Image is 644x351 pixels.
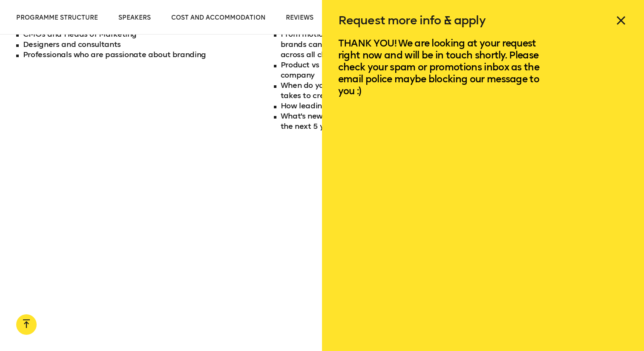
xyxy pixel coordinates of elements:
[274,111,499,131] li: What's new in the world of branding and what to expect in the next 5 years
[286,14,313,21] span: Reviews
[338,38,551,97] div: THANK YOU! We are looking at your request right now and will be in touch shortly. Please check yo...
[274,101,499,111] li: How leading design studios win clients and manage teams
[274,29,499,60] li: From motion and retail design to VR and Tiktok — how brands can create a consistent and unique ex...
[171,14,265,21] span: Cost and Accommodation
[118,14,151,21] span: Speakers
[274,80,499,101] li: When do you need custom brand fonts and how long it takes to create one
[16,49,241,60] li: Professionals who are passionate about branding
[16,14,98,21] span: Programme Structure
[274,60,499,80] li: Product vs Brand — how to balance both in a product-first company
[338,14,628,27] h6: Request more info & apply
[16,39,241,49] li: Designers and consultants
